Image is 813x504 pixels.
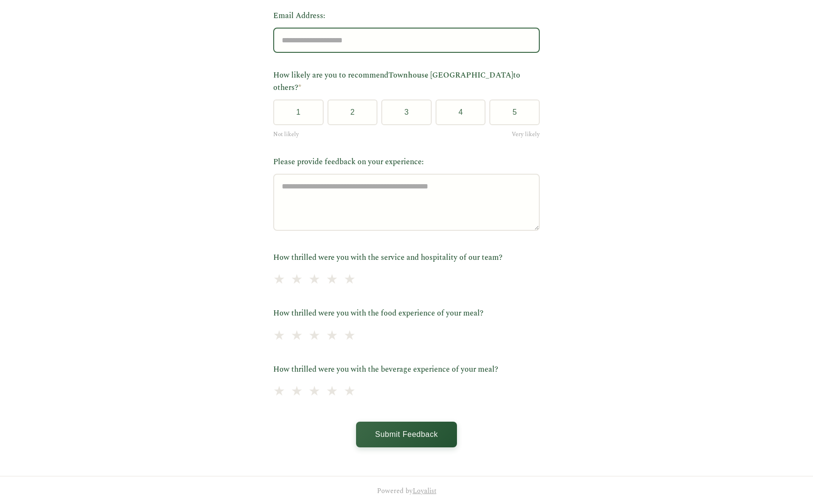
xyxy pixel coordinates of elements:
span: ★ [273,326,285,347]
span: ★ [344,326,356,347]
span: Very likely [512,130,540,139]
span: ★ [344,381,356,403]
button: 5 [489,99,540,125]
label: How thrilled were you with the service and hospitality of our team? [273,252,540,264]
label: Please provide feedback on your experience: [273,156,540,168]
button: 3 [381,99,432,125]
button: 2 [327,99,378,125]
span: ★ [326,269,338,291]
span: ★ [326,381,338,403]
a: Loyalist [413,486,436,496]
span: ★ [308,326,320,347]
span: ★ [273,269,285,291]
span: ★ [344,269,356,291]
span: Not likely [273,130,299,139]
span: ★ [291,326,303,347]
label: How likely are you to recommend to others? [273,69,540,94]
button: Submit Feedback [356,422,457,447]
label: Email Address: [273,10,540,22]
label: How thrilled were you with the food experience of your meal? [273,307,540,320]
button: 1 [273,99,324,125]
label: How thrilled were you with the beverage experience of your meal? [273,364,540,376]
span: ★ [308,269,320,291]
span: ★ [273,381,285,403]
span: ★ [291,381,303,403]
span: ★ [308,381,320,403]
span: ★ [326,326,338,347]
button: 4 [436,99,486,125]
span: Townhouse [GEOGRAPHIC_DATA] [388,69,513,81]
span: ★ [291,269,303,291]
